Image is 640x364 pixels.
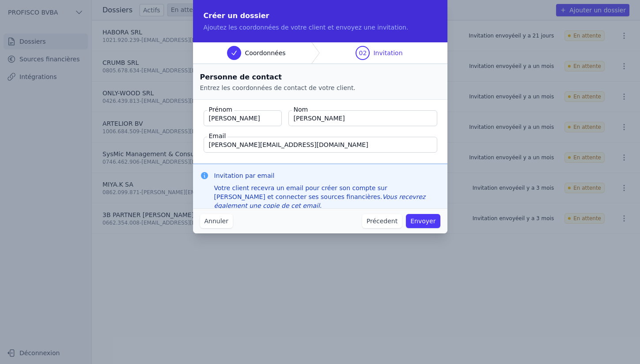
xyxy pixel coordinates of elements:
[292,105,310,114] label: Nom
[373,49,402,57] span: Invitation
[200,83,440,92] p: Entrez les coordonnées de contact de votre client.
[204,23,437,32] p: Ajoutez les coordonnées de votre client et envoyez une invitation.
[193,42,447,64] nav: Progress
[214,184,440,210] div: Votre client recevra un email pour créer son compte sur [PERSON_NAME] et connecter ses sources fi...
[362,214,402,228] button: Précedent
[406,214,440,228] button: Envoyer
[204,11,437,21] h2: Créer un dossier
[207,105,234,114] label: Prénom
[245,49,285,57] span: Coordonnées
[214,171,440,180] h3: Invitation par email
[207,131,228,140] label: Email
[200,71,440,83] h2: Personne de contact
[359,49,367,57] span: 02
[200,214,233,228] button: Annuler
